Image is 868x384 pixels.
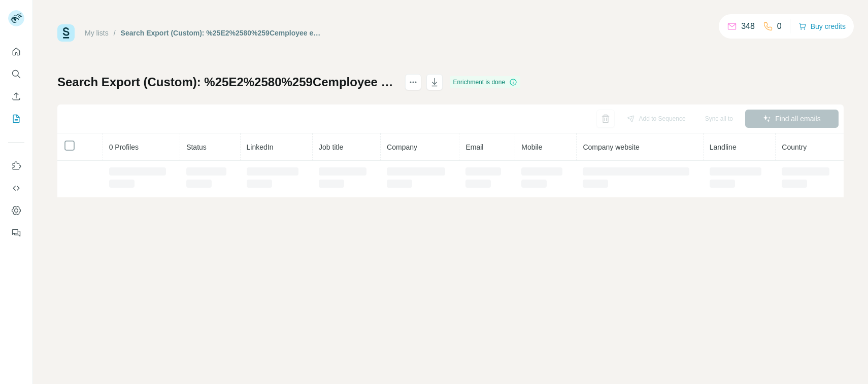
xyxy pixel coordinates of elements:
span: Email [465,143,483,151]
button: Feedback [8,224,24,242]
button: Use Surfe API [8,179,24,197]
button: Search [8,65,24,83]
button: Use Surfe on LinkedIn [8,157,24,175]
button: My lists [8,110,24,128]
span: Mobile [521,143,542,151]
span: Country [782,143,807,151]
li: / [114,28,116,38]
button: Quick start [8,43,24,61]
span: 0 Profiles [109,143,139,151]
button: Buy credits [798,19,846,33]
span: Company [387,143,417,151]
span: LinkedIn [247,143,274,151]
img: Surfe Logo [57,24,75,42]
div: Search Export (Custom): %25E2%2580%259Cemployee experience%25E2%2580%259D OR %25E2%2580%259Cworkp... [121,28,322,38]
span: Status [186,143,207,151]
div: Enrichment is done [450,76,520,88]
p: 0 [777,20,782,32]
a: My lists [85,29,109,37]
span: Company website [583,143,639,151]
span: Landline [710,143,737,151]
p: 348 [741,20,755,32]
button: actions [405,74,421,90]
span: Job title [319,143,343,151]
h1: Search Export (Custom): %25E2%2580%259Cemployee experience%25E2%2580%259D OR %25E2%2580%259Cworkp... [57,74,396,90]
button: Enrich CSV [8,87,24,106]
button: Dashboard [8,201,24,220]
